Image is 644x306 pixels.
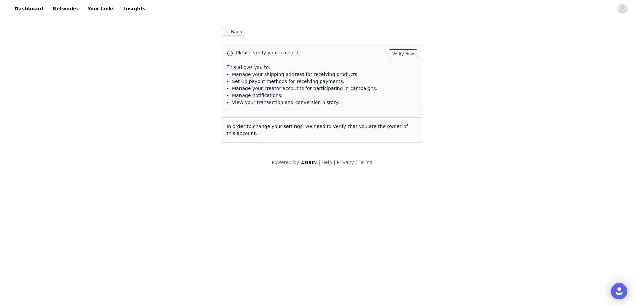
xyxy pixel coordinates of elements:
div: avatar [619,4,626,14]
span: View your transaction and conversion history. [232,100,339,105]
span: | [355,160,357,165]
span: In order to change your settings, we need to verify that you are the owner of this account. [227,124,408,136]
button: Verify Now [389,49,417,58]
span: Manage your creator accounts for participating in campaigns. [232,86,377,91]
a: Networks [49,1,82,16]
p: Please verify your account. [236,49,386,56]
span: Set up payout methods for receiving payments. [232,79,344,84]
a: Help [322,160,332,165]
span: Manage notifications. [232,93,283,98]
button: Back [221,28,245,36]
a: Your Links [83,1,119,16]
span: | [319,160,320,165]
a: Terms [358,160,372,165]
img: logo [301,160,317,165]
span: Powered by [272,160,299,165]
span: Manage your shipping address for receiving products. [232,72,359,77]
a: Insights [120,1,149,16]
a: Privacy [337,160,354,165]
div: Open Intercom Messenger [611,283,627,299]
span: | [334,160,335,165]
a: Dashboard [11,1,47,16]
p: This allows you to: [227,64,417,71]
